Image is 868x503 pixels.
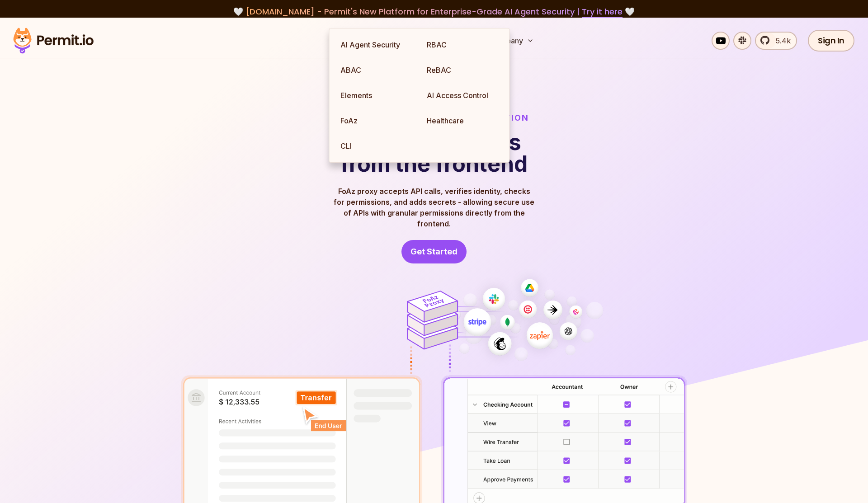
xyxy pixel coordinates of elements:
[339,132,529,175] h1: Use secure APIs from the frontend
[245,6,623,17] span: [DOMAIN_NAME] - Permit's New Platform for Enterprise-Grade AI Agent Security |
[808,30,854,52] a: Sign In
[486,32,538,50] button: Company
[9,25,98,56] img: Permit logo
[333,32,420,57] a: AI Agent Security
[420,57,506,83] a: ReBAC
[770,35,791,46] span: 5.4k
[22,5,846,18] div: 🤍 🤍
[333,57,420,83] a: ABAC
[333,133,420,159] a: CLI
[401,240,467,263] a: Get Started
[333,108,420,133] a: FoAz
[582,6,623,18] a: Try it here
[420,108,506,133] a: Healthcare
[420,32,506,57] a: RBAC
[333,186,535,229] p: FoAz proxy accepts API calls, verifies identity, checks for permissions, and adds secrets - allow...
[755,32,797,50] a: 5.4k
[420,83,506,108] a: AI Access Control
[333,83,420,108] a: Elements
